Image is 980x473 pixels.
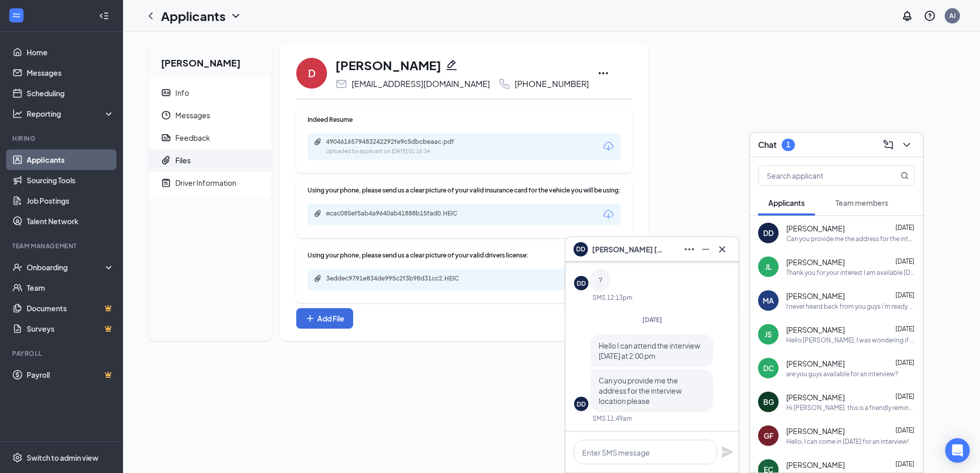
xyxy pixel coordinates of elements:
svg: Ellipses [683,243,696,255]
span: [PERSON_NAME] [786,392,845,402]
svg: UserCheck [12,262,23,272]
a: ChevronLeft [145,10,157,22]
div: Can you provide me the address for the interview location please [786,234,915,243]
div: BG [763,397,774,407]
svg: NoteActive [161,178,171,188]
div: Using your phone, please send us a clear picture of your valid insurance card for the vehicle you... [308,186,621,195]
div: JL [765,262,772,272]
svg: Phone [498,78,511,90]
span: [DATE] [895,325,914,333]
svg: ContactCard [161,88,171,98]
span: Can you provide me the address for the interview location please [599,376,682,405]
a: Sourcing Tools [27,170,114,190]
button: ComposeMessage [880,137,896,153]
svg: Minimize [700,243,712,255]
a: Job Postings [27,190,114,211]
div: Hi [PERSON_NAME], this is a friendly reminder. Your interview with [PERSON_NAME]'s for Delivery D... [786,403,915,412]
svg: ChevronDown [230,10,242,22]
div: Hello, I can come in [DATE] for an interview! [786,437,909,446]
svg: Cross [716,243,728,255]
div: Driver Information [175,178,236,188]
svg: Paperclip [314,274,322,283]
svg: Report [161,133,171,143]
svg: QuestionInfo [924,10,936,22]
button: ChevronDown [899,137,915,153]
span: [DATE] [895,426,914,434]
svg: Download [602,140,615,153]
div: Thank you for your interest I am available [DATE] thru [DATE] 9am to 9pm for an interview thank you [786,268,915,277]
a: Messages [27,62,114,83]
button: Minimize [698,241,714,257]
h2: [PERSON_NAME] [149,44,272,77]
span: [PERSON_NAME] [786,325,845,335]
svg: ComposeMessage [882,139,894,151]
div: DC [763,363,774,373]
div: MA [763,295,774,306]
span: [PERSON_NAME] [786,257,845,267]
h1: Applicants [161,7,226,25]
div: Open Intercom Messenger [945,438,970,463]
button: Cross [714,241,730,257]
div: Payroll [12,349,112,358]
svg: Pencil [445,59,458,71]
span: [PERSON_NAME] [786,358,845,369]
svg: Settings [12,453,23,463]
svg: ChevronDown [901,139,913,151]
svg: Plane [721,446,733,458]
svg: Ellipses [597,67,609,79]
svg: MagnifyingGlass [901,171,909,180]
a: Paperclipecac085ef5ab4a9640ab41888b15fad0.HEIC [314,209,480,219]
div: Hiring [12,134,112,143]
svg: Notifications [901,10,913,22]
a: ContactCardInfo [149,81,272,104]
svg: Paperclip [161,155,171,165]
div: Using your phone, please send us a clear picture of your valid drivers license: [308,251,621,260]
div: 3eddec9791e834de995c2f3b98d31cc2.HEIC [326,274,469,283]
div: D [308,66,316,80]
span: [PERSON_NAME] [786,223,845,233]
h1: [PERSON_NAME] [335,56,441,74]
span: [DATE] [895,224,914,231]
div: SMS 11:49am [593,414,632,423]
div: [EMAIL_ADDRESS][DOMAIN_NAME] [352,79,490,89]
button: Add FilePlus [296,308,353,329]
div: Feedback [175,133,210,143]
a: DocumentsCrown [27,298,114,318]
div: JS [765,329,772,339]
a: PaperclipFiles [149,149,272,171]
span: Team members [835,198,888,207]
a: PayrollCrown [27,364,114,385]
input: Search applicant [759,166,880,185]
span: [DATE] [642,316,662,324]
span: [DATE] [895,393,914,400]
span: [DATE] [895,257,914,265]
span: ? [599,275,602,285]
svg: Download [602,208,615,221]
span: [PERSON_NAME] [786,460,845,470]
div: DD [763,228,773,238]
a: ReportFeedback [149,126,272,149]
div: Onboarding [27,262,106,272]
a: Applicants [27,149,114,170]
div: Uploaded by applicant on [DATE] 01:16:34 [326,147,480,156]
a: Paperclip4904616579483242292fe9c5dbcbeaac.pdfUploaded by applicant on [DATE] 01:16:34 [314,138,480,156]
span: [PERSON_NAME] [786,291,845,301]
div: Hello [PERSON_NAME], I was wondering if you could come in for an interview [DATE] at 9:00 Am? [786,336,915,345]
div: are you guys available for an interview? [786,370,898,378]
div: 1 [786,140,790,149]
div: Team Management [12,242,112,250]
span: [PERSON_NAME] [PERSON_NAME] [592,244,664,255]
div: I never heard back from you guys i'm ready for an interview whenever [786,302,915,311]
svg: Collapse [99,11,109,21]
div: DD [577,279,586,288]
span: Applicants [768,198,805,207]
div: GF [764,431,773,441]
span: Hello I can attend the interview [DATE] at 2:00 pm [599,341,700,360]
span: [DATE] [895,291,914,299]
span: [DATE] [895,359,914,367]
a: SurveysCrown [27,318,114,339]
a: NoteActiveDriver Information [149,171,272,194]
a: Team [27,277,114,298]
